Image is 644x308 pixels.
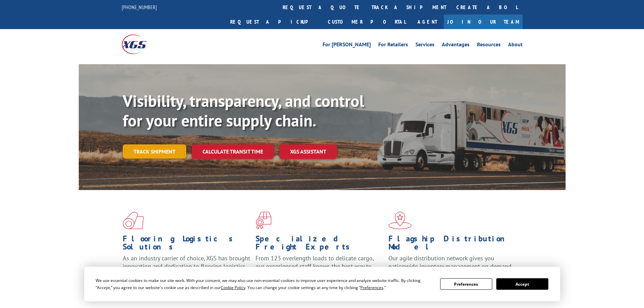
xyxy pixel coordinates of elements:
[279,144,337,159] a: XGS ASSISTANT
[477,42,501,49] a: Resources
[123,235,251,254] h1: Flooring Logistics Solutions
[378,42,408,49] a: For Retailers
[442,42,470,49] a: Advantages
[192,144,274,159] a: Calculate transit time
[415,42,434,49] a: Services
[323,42,371,49] a: For [PERSON_NAME]
[508,42,523,49] a: About
[440,278,492,290] button: Preferences
[123,212,144,229] img: xgs-icon-total-supply-chain-intelligence-red
[360,285,383,290] span: Preferences
[221,285,245,290] span: Cookie Policy
[444,15,523,29] a: Join Our Team
[496,278,548,290] button: Accept
[96,277,432,291] div: We use essential cookies to make our site work. With your consent, we may also use non-essential ...
[256,254,383,284] p: From 123 overlength loads to delicate cargo, our experienced staff knows the best way to move you...
[323,15,411,29] a: Customer Portal
[123,90,364,131] b: Visibility, transparency, and control for your entire supply chain.
[123,144,186,159] a: Track shipment
[388,235,516,254] h1: Flagship Distribution Model
[225,15,323,29] a: Request a pickup
[123,254,250,278] span: As an industry carrier of choice, XGS has brought innovation and dedication to flooring logistics...
[122,4,157,10] a: [PHONE_NUMBER]
[388,212,412,229] img: xgs-icon-flagship-distribution-model-red
[388,254,513,270] span: Our agile distribution network gives you nationwide inventory management on demand.
[84,267,560,301] div: Cookie Consent Prompt
[411,15,444,29] a: Agent
[256,235,383,254] h1: Specialized Freight Experts
[256,212,271,229] img: xgs-icon-focused-on-flooring-red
